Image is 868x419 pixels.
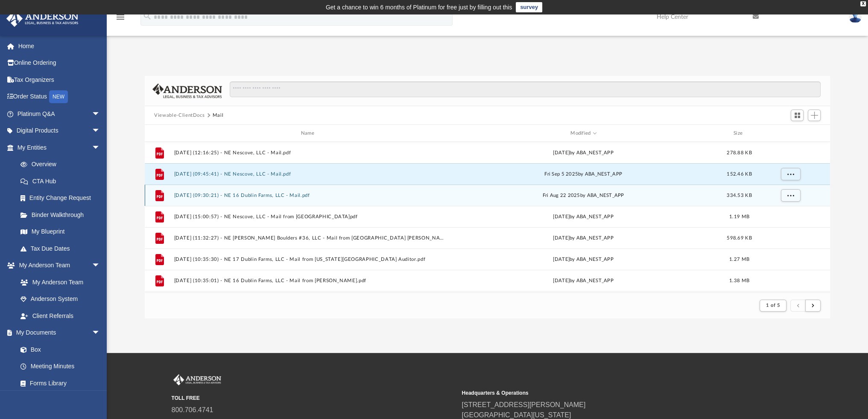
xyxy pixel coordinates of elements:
i: menu [115,12,126,22]
a: Box [12,341,105,358]
button: More options [781,189,801,202]
span: 152.46 KB [727,172,751,176]
input: Search files and folders [230,81,821,98]
span: 598.69 KB [727,236,751,240]
div: id [149,130,170,137]
a: Tax Organizers [6,71,113,88]
button: [DATE] (12:16:25) - NE Nescove, LLC - Mail.pdf [174,150,444,156]
div: Fri Sep 5 2025 by ABA_NEST_APP [448,170,719,178]
a: survey [516,2,542,12]
span: 1 of 5 [766,303,780,308]
a: Digital Productsarrow_drop_down [6,122,113,139]
small: Headquarters & Operations [462,389,746,397]
div: close [860,1,866,6]
span: arrow_drop_down [92,324,109,342]
img: Anderson Advisors Platinum Portal [4,10,81,27]
div: [DATE] by ABA_NEST_APP [448,234,719,242]
span: 334.53 KB [727,193,751,198]
button: More options [781,168,801,181]
button: [DATE] (10:35:01) - NE 16 Dublin Farms, LLC - Mail from [PERSON_NAME].pdf [174,278,444,283]
img: User Pic [849,11,862,23]
span: 278.88 KB [727,150,751,155]
span: arrow_drop_down [92,257,109,275]
a: Order StatusNEW [6,88,113,106]
a: Meeting Minutes [12,358,109,375]
a: Client Referrals [12,307,109,324]
a: Binder Walkthrough [12,206,113,223]
button: Viewable-ClientDocs [154,112,205,119]
button: Switch to Grid View [791,110,804,121]
a: My Entitiesarrow_drop_down [6,139,113,156]
a: menu [115,16,126,22]
div: [DATE] by ABA_NEST_APP [448,256,719,263]
span: arrow_drop_down [92,122,109,140]
a: Entity Change Request [12,190,113,207]
a: Overview [12,156,113,173]
a: Online Ordering [6,55,113,72]
a: Platinum Q&Aarrow_drop_down [6,105,113,122]
div: id [760,130,820,137]
div: Size [722,130,757,137]
div: Get a chance to win 6 months of Platinum for free just by filling out this [326,2,512,12]
a: 800.706.4741 [172,406,213,413]
a: CTA Hub [12,173,113,190]
span: 1.38 MB [729,278,749,283]
a: [GEOGRAPHIC_DATA][US_STATE] [462,411,571,419]
span: 1.19 MB [729,214,749,219]
button: [DATE] (09:45:41) - NE Nescove, LLC - Mail.pdf [174,171,444,177]
button: [DATE] (11:32:27) - NE [PERSON_NAME] Boulders #36, LLC - Mail from [GEOGRAPHIC_DATA] [PERSON_NAME... [174,235,444,241]
div: Fri Aug 22 2025 by ABA_NEST_APP [448,192,719,199]
div: Modified [448,130,719,137]
button: Mail [213,112,224,119]
small: TOLL FREE [172,394,456,402]
button: 1 of 5 [760,300,786,312]
a: My Anderson Team [12,274,105,291]
a: My Anderson Teamarrow_drop_down [6,257,109,274]
span: arrow_drop_down [92,105,109,123]
button: [DATE] (09:30:21) - NE 16 Dublin Farms, LLC - Mail.pdf [174,193,444,198]
a: Anderson System [12,291,109,308]
a: [STREET_ADDRESS][PERSON_NAME] [462,401,586,408]
img: Anderson Advisors Platinum Portal [172,374,223,385]
i: search [143,12,152,21]
a: Home [6,38,113,55]
div: [DATE] by ABA_NEST_APP [448,149,719,157]
button: [DATE] (10:35:30) - NE 17 Dublin Farms, LLC - Mail from [US_STATE][GEOGRAPHIC_DATA] Auditor.pdf [174,257,444,262]
span: 1.27 MB [729,257,749,262]
a: My Blueprint [12,223,109,240]
div: [DATE] by ABA_NEST_APP [448,213,719,221]
a: My Documentsarrow_drop_down [6,324,109,341]
a: Tax Due Dates [12,240,113,257]
a: Forms Library [12,375,105,392]
button: Add [808,110,821,121]
div: [DATE] by ABA_NEST_APP [448,277,719,285]
div: Name [174,130,444,137]
button: [DATE] (15:00:57) - NE Nescove, LLC - Mail from [GEOGRAPHIC_DATA]pdf [174,214,444,220]
div: grid [145,142,830,292]
span: arrow_drop_down [92,139,109,156]
div: NEW [49,90,68,103]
